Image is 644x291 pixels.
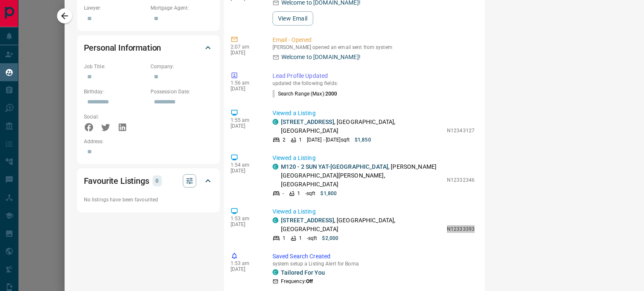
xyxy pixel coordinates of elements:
p: [DATE] [231,86,260,92]
div: condos.ca [273,269,278,275]
p: $2,000 [322,234,338,242]
p: [DATE] [231,50,260,56]
p: Viewed a Listing [273,207,475,216]
div: Favourite Listings0 [84,171,213,191]
p: - [283,190,284,197]
h2: Favourite Listings [84,174,149,188]
p: Viewed a Listing [273,109,475,118]
p: 1 [283,234,286,242]
p: Possession Date: [151,88,213,95]
div: condos.ca [273,217,278,223]
p: Address: [84,138,213,145]
p: 1:55 am [231,117,260,123]
p: 2:07 am [231,44,260,50]
a: M120 - 2 SUN YAT-[GEOGRAPHIC_DATA] [281,163,388,170]
p: No listings have been favourited [84,196,213,203]
p: 1:53 am [231,216,260,221]
p: updated the following fields: [273,80,475,86]
p: [DATE] [231,221,260,227]
p: [DATE] [231,266,260,272]
p: Lawyer: [84,4,146,12]
p: Company: [151,63,213,70]
p: Social: [84,113,146,121]
div: Personal Information [84,38,213,58]
p: [PERSON_NAME] opened an email sent from system [273,44,475,50]
p: - sqft [307,234,317,242]
a: [STREET_ADDRESS] [281,217,334,224]
p: Frequency: [281,278,313,285]
p: [DATE] [231,168,260,174]
p: 2 [283,136,286,144]
p: $1,850 [355,136,371,144]
p: 1:56 am [231,80,260,86]
div: condos.ca [273,119,278,125]
p: , [GEOGRAPHIC_DATA], [GEOGRAPHIC_DATA] [281,118,443,135]
p: Birthday: [84,88,146,95]
p: Welcome to [DOMAIN_NAME]! [281,53,361,62]
p: N12332346 [447,176,475,184]
span: 2000 [325,91,337,97]
p: 1 [299,136,302,144]
p: Search Range (Max) : [273,90,338,98]
strong: Off [306,278,313,284]
div: condos.ca [273,164,278,170]
p: Viewed a Listing [273,154,475,162]
p: 1:53 am [231,260,260,266]
p: 1 [297,190,300,197]
p: 0 [155,176,159,185]
p: N12333393 [447,225,475,233]
p: system setup a Listing Alert for Borna [273,261,475,267]
p: Mortgage Agent: [151,4,213,12]
p: N12343127 [447,127,475,134]
p: , [PERSON_NAME][GEOGRAPHIC_DATA][PERSON_NAME], [GEOGRAPHIC_DATA] [281,162,443,189]
p: 1 [299,234,302,242]
p: $1,800 [320,190,337,197]
p: [DATE] - [DATE] sqft [307,136,350,144]
p: Email - Opened [273,36,475,44]
p: - sqft [305,190,316,197]
p: , [GEOGRAPHIC_DATA], [GEOGRAPHIC_DATA] [281,216,443,234]
button: View Email [273,11,313,26]
p: 1:54 am [231,162,260,168]
p: [DATE] [231,123,260,129]
h2: Personal Information [84,41,161,54]
p: Saved Search Created [273,252,475,261]
p: Lead Profile Updated [273,72,475,80]
p: Job Title: [84,63,146,70]
a: [STREET_ADDRESS] [281,118,334,125]
a: Tailored For You [281,269,325,276]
